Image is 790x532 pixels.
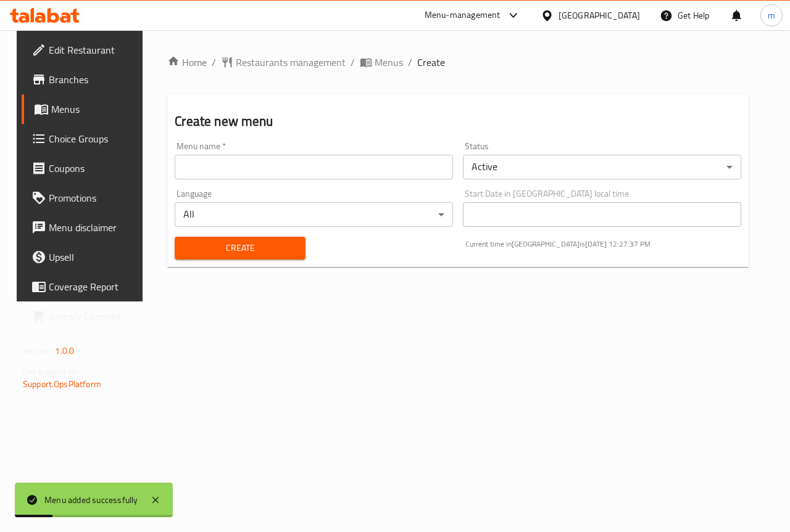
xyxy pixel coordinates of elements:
div: All [175,202,453,227]
div: [GEOGRAPHIC_DATA] [559,9,640,22]
span: 1.0.0 [55,343,74,359]
span: Create [417,55,445,70]
a: Menus [22,94,149,124]
a: Menus [360,55,403,70]
span: Coupons [49,161,139,176]
a: Promotions [22,183,149,213]
span: Version: [23,343,53,359]
a: Upsell [22,242,149,272]
h2: Create new menu [175,112,741,131]
a: Grocery Checklist [22,301,149,331]
span: m [768,9,775,22]
span: Upsell [49,250,139,264]
a: Coupons [22,153,149,183]
p: Current time in [GEOGRAPHIC_DATA] is [DATE] 12:27:37 PM [465,239,741,250]
a: Choice Groups [22,124,149,153]
span: Menus [375,55,403,70]
span: Restaurants management [236,55,346,70]
a: Coverage Report [22,272,149,301]
span: Menu disclaimer [49,220,139,235]
a: Support.OpsPlatform [23,376,101,392]
span: Get support on: [23,364,80,380]
span: Branches [49,72,139,87]
a: Restaurants management [221,55,346,70]
a: Menu disclaimer [22,213,149,242]
span: Grocery Checklist [49,309,139,324]
div: Menu-management [425,8,501,23]
button: Create [175,237,305,260]
a: Branches [22,65,149,94]
span: Edit Restaurant [49,43,139,57]
li: / [408,55,412,70]
div: Active [463,155,741,179]
span: Menus [51,102,139,117]
span: Choice Groups [49,131,139,146]
a: Home [167,55,207,70]
input: Please enter Menu name [175,155,453,179]
li: / [351,55,355,70]
a: Edit Restaurant [22,35,149,65]
li: / [212,55,216,70]
nav: breadcrumb [167,55,749,70]
div: Menu added successfully [44,493,138,507]
span: Coverage Report [49,279,139,294]
span: Create [185,240,295,256]
span: Promotions [49,190,139,205]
